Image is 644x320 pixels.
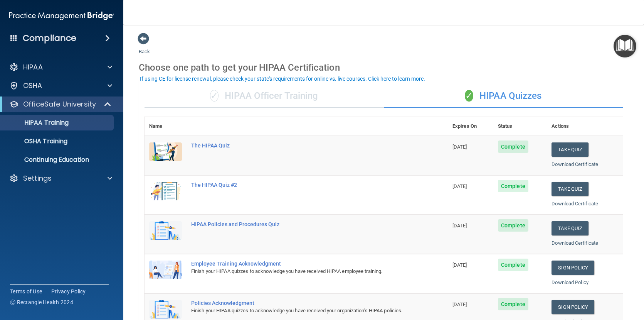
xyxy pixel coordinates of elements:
span: Complete [498,180,528,192]
div: Choose one path to get your HIPAA Certification [139,56,629,79]
span: Ⓒ Rectangle Health 2024 [10,298,73,306]
span: Complete [498,259,528,271]
button: If using CE for license renewal, please check your state's requirements for online vs. live cours... [139,75,426,83]
span: ✓ [210,90,219,102]
button: Take Quiz [552,182,589,196]
span: Complete [498,298,528,310]
p: OSHA Training [5,137,67,145]
span: [DATE] [452,223,467,229]
div: HIPAA Quizzes [384,85,623,108]
a: Download Certificate [552,161,598,167]
a: Back [139,39,150,54]
span: ✓ [465,90,473,102]
span: [DATE] [452,144,467,150]
div: The HIPAA Quiz [191,142,409,149]
button: Take Quiz [552,142,589,157]
a: Privacy Policy [51,288,86,295]
div: HIPAA Policies and Procedures Quiz [191,221,409,227]
div: Policies Acknowledgment [191,300,409,306]
a: OfficeSafe University [9,100,112,109]
a: Sign Policy [552,261,594,275]
span: [DATE] [452,301,467,307]
th: Name [145,117,187,136]
span: Complete [498,141,528,153]
p: OSHA [23,81,42,90]
div: HIPAA Officer Training [145,85,384,108]
span: [DATE] [452,183,467,189]
p: OfficeSafe University [23,100,96,109]
th: Expires On [448,117,493,136]
img: PMB logo [9,8,114,24]
div: Finish your HIPAA quizzes to acknowledge you have received HIPAA employee training. [191,267,409,276]
a: Sign Policy [552,300,594,314]
a: Settings [9,174,112,183]
iframe: Drift Widget Chat Controller [511,265,635,296]
button: Take Quiz [552,221,589,235]
span: [DATE] [452,262,467,268]
p: HIPAA [23,63,43,72]
a: Download Certificate [552,240,598,246]
a: Download Certificate [552,201,598,207]
a: HIPAA [9,63,112,72]
div: Finish your HIPAA quizzes to acknowledge you have received your organization’s HIPAA policies. [191,306,409,315]
button: Open Resource Center [614,35,636,58]
a: OSHA [9,81,112,90]
p: Settings [23,174,52,183]
a: Terms of Use [10,288,42,295]
th: Status [493,117,547,136]
h4: Compliance [23,33,76,44]
p: Continuing Education [5,156,110,164]
span: Complete [498,219,528,232]
p: HIPAA Training [5,119,69,127]
th: Actions [547,117,623,136]
div: If using CE for license renewal, please check your state's requirements for online vs. live cours... [140,76,425,81]
div: The HIPAA Quiz #2 [191,182,409,188]
div: Employee Training Acknowledgment [191,261,409,267]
